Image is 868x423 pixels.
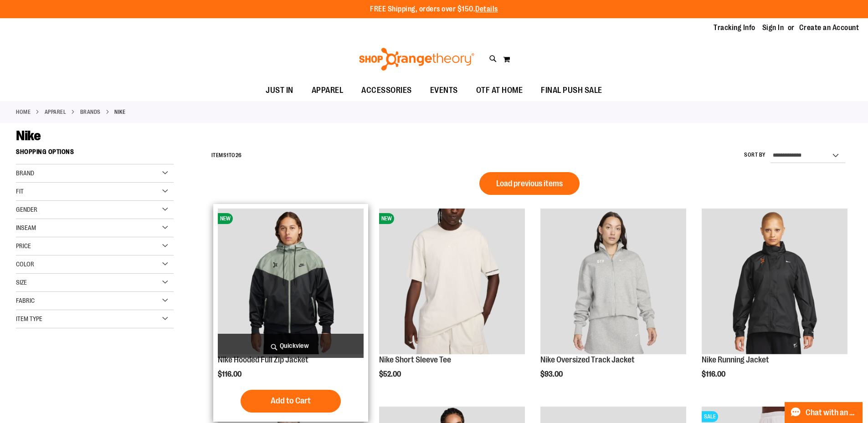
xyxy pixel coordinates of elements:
[540,370,564,378] span: $93.00
[271,396,311,406] span: Add to Cart
[702,209,847,356] a: Nike Running Jacket
[540,355,635,364] a: Nike Oversized Track Jacket
[241,390,341,413] button: Add to Cart
[430,80,458,101] span: EVENTS
[375,204,529,402] div: product
[476,80,523,101] span: OTF AT HOME
[379,370,402,378] span: $52.00
[540,209,686,356] a: Nike Oversized Track Jacket
[257,80,303,101] a: JUST IN
[303,80,353,101] a: APPAREL
[379,213,394,224] span: NEW
[226,152,229,158] span: 1
[16,188,24,195] span: Fit
[467,80,532,101] a: OTF AT HOME
[236,152,242,158] span: 26
[218,209,364,356] a: NIke Hooded Full Zip JacketNEW
[479,172,580,195] button: Load previous items
[352,80,421,101] a: ACCESSORIES
[540,209,686,354] img: Nike Oversized Track Jacket
[218,355,308,364] a: NIke Hooded Full Zip Jacket
[697,204,852,402] div: product
[475,5,498,13] a: Details
[358,48,476,71] img: Shop Orangetheory
[379,355,451,364] a: Nike Short Sleeve Tee
[45,108,67,116] a: APPAREL
[211,148,242,163] h2: Items to
[785,402,863,423] button: Chat with an Expert
[218,334,364,358] a: Quickview
[541,80,602,101] span: FINAL PUSH SALE
[421,80,467,101] a: EVENTS
[532,80,611,101] a: FINAL PUSH SALE
[16,206,37,213] span: Gender
[80,108,101,116] a: BRANDS
[762,23,784,33] a: Sign In
[218,213,233,224] span: NEW
[370,4,498,15] p: FREE Shipping, orders over $150.
[218,209,364,354] img: NIke Hooded Full Zip Jacket
[16,297,35,304] span: Fabric
[16,260,34,268] span: Color
[114,108,125,116] strong: Nike
[799,23,859,33] a: Create an Account
[702,355,769,364] a: Nike Running Jacket
[312,80,344,101] span: APPAREL
[16,144,174,164] strong: Shopping Options
[16,169,34,177] span: Brand
[806,408,857,417] span: Chat with an Expert
[702,411,718,422] span: SALE
[16,315,42,322] span: Item Type
[496,179,563,188] span: Load previous items
[16,242,31,250] span: Price
[16,279,27,286] span: Size
[379,209,525,354] img: Nike Short Sleeve Tee
[266,80,293,101] span: JUST IN
[213,204,368,422] div: product
[379,209,525,356] a: Nike Short Sleeve TeeNEW
[702,209,847,354] img: Nike Running Jacket
[361,80,412,101] span: ACCESSORIES
[702,370,727,378] span: $116.00
[218,370,243,378] span: $116.00
[16,224,36,231] span: Inseam
[16,128,41,143] span: Nike
[714,23,755,33] a: Tracking Info
[16,108,31,116] a: Home
[744,151,766,159] label: Sort By
[536,204,691,402] div: product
